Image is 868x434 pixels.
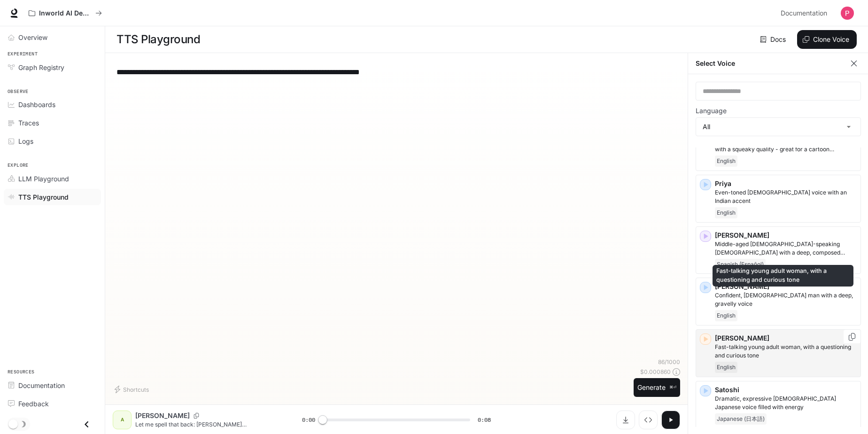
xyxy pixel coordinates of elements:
[135,411,190,420] p: [PERSON_NAME]
[116,30,200,49] h1: TTS Playground
[4,170,101,187] a: LLM Playground
[18,62,64,72] span: Graph Registry
[4,189,101,205] a: TTS Playground
[639,411,658,429] button: Inspect
[4,29,101,46] a: Overview
[4,395,101,412] a: Feedback
[658,358,680,366] p: 86 / 1000
[135,420,279,428] p: Let me spell that back: [PERSON_NAME] [PERSON_NAME] at G-M-A-I-L dot com. Is that correct?
[18,32,47,42] span: Overview
[715,207,737,218] span: English
[18,174,69,184] span: LLM Playground
[715,188,857,205] p: Even-toned female voice with an Indian accent
[18,192,69,202] span: TTS Playground
[715,333,857,343] p: [PERSON_NAME]
[715,240,857,257] p: Middle-aged Spanish-speaking male with a deep, composed voice. Great for narrations
[838,4,857,23] button: User avatar
[715,291,857,308] p: Confident, British man with a deep, gravelly voice
[18,100,55,109] span: Dashboards
[715,155,737,167] span: English
[190,413,203,418] button: Copy Voice ID
[18,399,49,409] span: Feedback
[39,9,92,17] p: Inworld AI Demos
[18,118,39,128] span: Traces
[113,382,153,397] button: Shortcuts
[24,4,106,23] button: All workspaces
[4,133,101,149] a: Logs
[115,412,130,427] div: A
[669,385,676,390] p: ⌘⏎
[715,343,857,360] p: Fast-talking young adult woman, with a questioning and curious tone
[715,395,857,411] p: Dramatic, expressive male Japanese voice filled with energy
[640,368,671,376] p: $ 0.000860
[715,413,767,425] span: Japanese (日本語)
[4,96,101,113] a: Dashboards
[758,30,790,49] a: Docs
[847,333,857,341] button: Copy Voice ID
[634,378,680,397] button: Generate⌘⏎
[797,30,857,49] button: Clone Voice
[781,8,827,19] span: Documentation
[302,415,315,425] span: 0:00
[715,385,857,395] p: Satoshi
[715,310,737,321] span: English
[4,115,101,131] a: Traces
[713,265,853,287] div: Fast-talking young adult woman, with a questioning and curious tone
[18,136,33,146] span: Logs
[715,231,857,240] p: [PERSON_NAME]
[4,59,101,76] a: Graph Registry
[715,362,737,373] span: English
[8,418,18,429] span: Dark mode toggle
[715,179,857,188] p: Priya
[76,415,97,434] button: Close drawer
[4,377,101,394] a: Documentation
[696,118,860,136] div: All
[18,380,65,390] span: Documentation
[696,108,727,114] p: Language
[478,415,491,425] span: 0:08
[841,7,854,20] img: User avatar
[616,411,635,429] button: Download audio
[777,4,834,23] a: Documentation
